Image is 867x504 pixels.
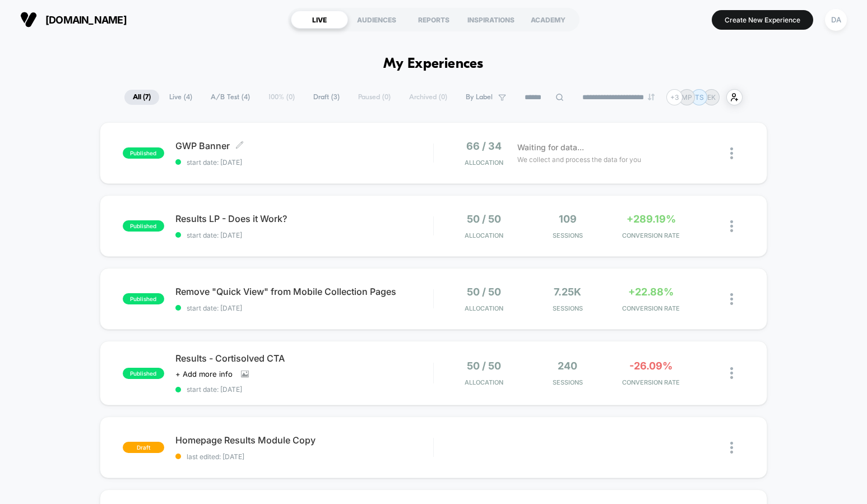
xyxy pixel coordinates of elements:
[825,9,847,31] div: DA
[348,11,405,29] div: AUDIENCES
[465,232,503,239] span: Allocation
[305,90,348,105] span: Draft ( 3 )
[467,286,501,298] span: 50 / 50
[383,56,484,72] h1: My Experiences
[123,368,164,379] span: published
[175,304,433,312] span: start date: [DATE]
[202,90,258,105] span: A/B Test ( 4 )
[465,159,503,167] span: Allocation
[175,434,433,446] span: Homepage Results Module Copy
[628,286,674,298] span: +22.88%
[291,11,348,29] div: LIVE
[175,231,433,239] span: start date: [DATE]
[730,147,733,159] img: close
[612,304,690,312] span: CONVERSION RATE
[175,286,433,297] span: Remove "Quick View" from Mobile Collection Pages
[730,442,733,454] img: close
[712,10,813,30] button: Create New Experience
[528,232,606,239] span: Sessions
[123,293,164,304] span: published
[124,90,159,105] span: All ( 7 )
[554,286,581,298] span: 7.25k
[517,154,641,165] span: We collect and process the data for you
[467,213,501,225] span: 50 / 50
[123,442,164,453] span: draft
[175,369,233,378] span: + Add more info
[666,89,683,105] div: + 3
[405,11,462,29] div: REPORTS
[161,90,201,105] span: Live ( 4 )
[627,213,676,225] span: +289.19%
[462,11,520,29] div: INSPIRATIONS
[466,140,502,152] span: 66 / 34
[467,360,501,372] span: 50 / 50
[629,360,673,372] span: -26.09%
[695,93,704,101] p: TS
[517,141,584,154] span: Waiting for data...
[648,94,655,100] img: end
[681,93,692,101] p: MP
[45,14,127,26] span: [DOMAIN_NAME]
[707,93,716,101] p: EK
[465,304,503,312] span: Allocation
[528,378,606,386] span: Sessions
[559,213,577,225] span: 109
[520,11,577,29] div: ACADEMY
[20,11,37,28] img: Visually logo
[175,158,433,167] span: start date: [DATE]
[175,385,433,394] span: start date: [DATE]
[528,304,606,312] span: Sessions
[612,232,690,239] span: CONVERSION RATE
[730,367,733,379] img: close
[612,378,690,386] span: CONVERSION RATE
[465,378,503,386] span: Allocation
[17,11,130,29] button: [DOMAIN_NAME]
[175,140,433,151] span: GWP Banner
[123,220,164,232] span: published
[175,213,433,224] span: Results LP - Does it Work?
[730,220,733,232] img: close
[175,452,433,461] span: last edited: [DATE]
[730,293,733,305] img: close
[822,8,850,31] button: DA
[175,353,433,364] span: Results - Cortisolved CTA
[466,93,493,101] span: By Label
[123,147,164,159] span: published
[558,360,577,372] span: 240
